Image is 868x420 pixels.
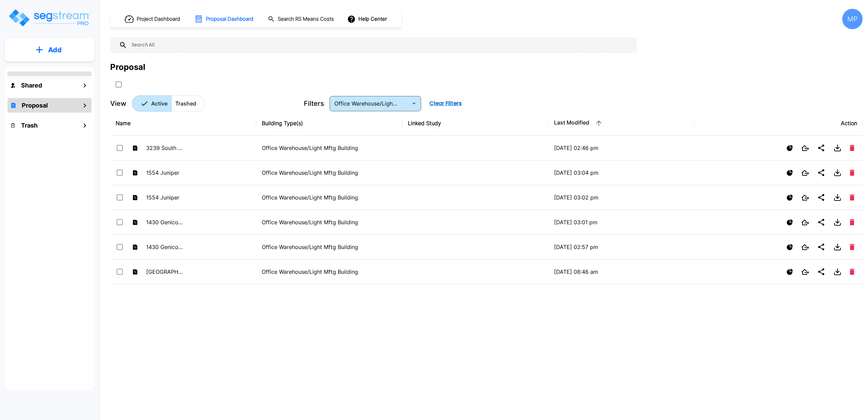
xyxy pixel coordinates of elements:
p: 1430 Genicom Dr [146,218,183,226]
button: Delete [847,142,857,154]
button: Delete [847,216,857,228]
p: Office Warehouse/Light Mftg Building [262,243,397,251]
p: [DATE] 02:57 pm [554,243,689,251]
button: Show Proposal Tiers [784,241,796,253]
button: Download [831,191,844,204]
button: Share [814,141,828,155]
button: Show Proposal Tiers [784,266,796,278]
div: Proposal [110,61,145,73]
button: Clear Filters [427,97,465,110]
button: Delete [847,241,857,253]
p: Trashed [175,99,196,108]
button: Download [831,141,844,155]
h1: Project Dashboard [137,15,180,23]
h1: Trash [21,121,38,130]
button: Help Center [346,13,390,25]
p: [DATE] 08:46 am [554,268,689,276]
button: Download [831,215,844,229]
button: Open New Tab [798,217,812,228]
button: Open New Tab [798,242,812,253]
p: Filters [304,98,324,109]
input: Search All [127,37,633,53]
p: [GEOGRAPHIC_DATA] [146,268,183,276]
button: Project Dashboard [122,12,184,26]
th: Last Modified [549,111,695,136]
p: [DATE] 02:46 pm [554,144,689,152]
h1: Proposal Dashboard [206,15,253,23]
th: Linked Study [402,111,549,136]
button: Show Proposal Tiers [784,167,796,179]
button: Open New Tab [798,192,812,203]
h1: Proposal [22,101,48,110]
p: View [110,98,126,109]
button: Trashed [171,95,205,112]
div: Platform [132,95,205,112]
button: Download [831,265,844,279]
button: SelectAll [112,78,125,91]
p: Office Warehouse/Light Mftg Building [262,268,397,276]
button: Share [814,215,828,229]
p: Office Warehouse/Light Mftg Building [262,218,397,226]
h1: Search RS Means Costs [278,15,334,23]
p: Office Warehouse/Light Mftg Building [262,169,397,177]
p: Office Warehouse/Light Mftg Building [262,193,397,202]
button: Proposal Dashboard [192,12,257,26]
button: Share [814,191,828,204]
div: MP [842,9,863,29]
input: Building Types [332,99,399,108]
p: [DATE] 03:02 pm [554,193,689,202]
p: Add [48,45,62,55]
p: [DATE] 03:01 pm [554,218,689,226]
button: Show Proposal Tiers [784,142,796,154]
p: 1554 Juniper [146,169,183,177]
p: Active [151,99,167,108]
button: Delete [847,192,857,203]
p: 1430 Genicom Dr [146,243,183,251]
button: Open [409,99,419,108]
button: Search RS Means Costs [265,13,338,26]
button: Download [831,240,844,254]
button: Open New Tab [798,167,812,178]
button: Share [814,240,828,254]
button: Delete [847,266,857,278]
button: Share [814,265,828,279]
button: Share [814,166,828,179]
th: Building Type(s) [256,111,402,136]
button: Open New Tab [798,142,812,154]
button: Open New Tab [798,266,812,278]
button: Delete [847,167,857,178]
button: Add [5,40,94,60]
button: Active [132,95,172,112]
button: Show Proposal Tiers [784,216,796,228]
div: Name [116,119,251,127]
p: [DATE] 03:04 pm [554,169,689,177]
h1: Shared [21,81,42,90]
button: Download [831,166,844,179]
button: Show Proposal Tiers [784,192,796,204]
p: 3239 South 2150 E [146,144,183,152]
p: Office Warehouse/Light Mftg Building [262,144,397,152]
img: Logo [8,8,91,27]
p: 1554 Juniper [146,193,183,202]
th: Action [694,111,863,136]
